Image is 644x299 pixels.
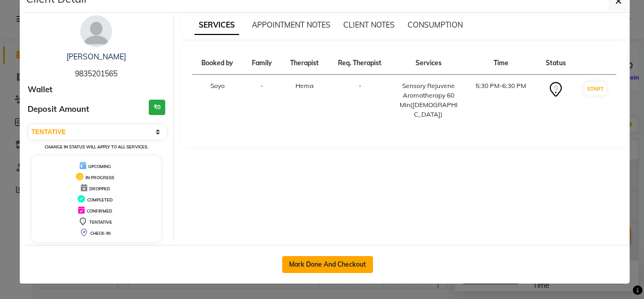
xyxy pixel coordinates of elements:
[192,75,243,126] td: Soyo
[281,52,328,75] th: Therapist
[252,20,331,30] span: APPOINTMENT NOTES
[584,82,606,95] button: START
[75,69,117,78] span: 9835201565
[89,186,110,191] span: DROPPED
[328,52,392,75] th: Req. Therapist
[28,84,53,96] span: Wallet
[343,20,395,30] span: CLIENT NOTES
[408,20,463,30] span: CONSUMPTION
[87,197,113,203] span: COMPLETED
[537,52,575,75] th: Status
[89,219,112,225] span: TENTATIVE
[399,81,459,119] div: Sensory Rejuvene Aromatherapy 60 Min([DEMOGRAPHIC_DATA])
[243,75,281,126] td: -
[194,16,239,35] span: SERVICES
[149,100,165,115] h3: ₹0
[295,82,313,90] span: Hema
[243,52,281,75] th: Family
[80,15,112,47] img: avatar
[45,144,148,149] small: Change in status will apply to all services.
[88,164,111,169] span: UPCOMING
[392,52,465,75] th: Services
[90,231,111,236] span: CHECK-IN
[28,103,89,116] span: Deposit Amount
[192,52,243,75] th: Booked by
[86,175,114,180] span: IN PROGRESS
[328,75,392,126] td: -
[66,52,126,61] a: [PERSON_NAME]
[465,52,537,75] th: Time
[87,208,112,214] span: CONFIRMED
[282,256,373,273] button: Mark Done And Checkout
[465,75,537,126] td: 5:30 PM-6:30 PM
